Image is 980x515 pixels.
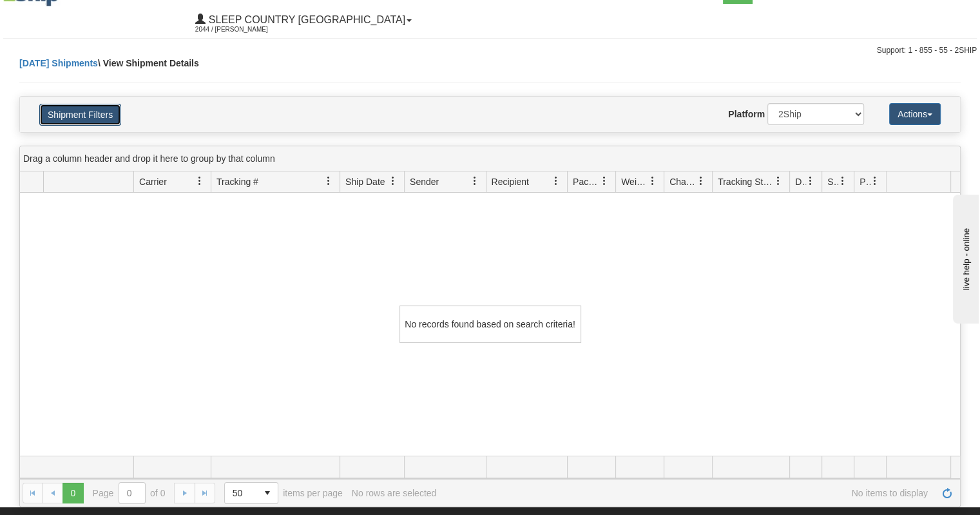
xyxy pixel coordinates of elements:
span: Sender [410,175,439,188]
span: Packages [573,175,600,188]
span: Recipient [492,175,529,188]
div: live help - online [10,11,119,21]
span: 50 [233,487,249,500]
a: Weight filter column settings [642,170,664,192]
a: Tracking Status filter column settings [767,170,789,192]
iframe: chat widget [950,191,979,323]
a: Charge filter column settings [690,170,712,192]
span: Pickup Status [860,175,870,188]
div: No records found based on search criteria! [399,306,581,343]
div: grid grouping header [20,146,960,171]
a: Shipment Issues filter column settings [832,170,854,192]
a: Packages filter column settings [593,170,615,192]
span: Tracking # [216,175,258,188]
a: Sender filter column settings [464,170,486,192]
span: Carrier [139,175,167,188]
span: Page 0 [62,483,83,503]
button: Actions [889,103,941,125]
a: Ship Date filter column settings [382,170,404,192]
a: [DATE] Shipments [19,58,98,68]
span: Delivery Status [795,175,806,188]
span: items per page [224,482,343,504]
div: Support: 1 - 855 - 55 - 2SHIP [3,45,977,56]
a: Carrier filter column settings [189,170,211,192]
span: select [257,483,278,503]
span: 2044 / [PERSON_NAME] [195,23,292,36]
span: Tracking Status [718,175,774,188]
label: Platform [728,108,765,121]
span: Shipment Issues [827,175,838,188]
span: Sleep Country [GEOGRAPHIC_DATA] [206,14,405,25]
span: Ship Date [345,175,385,188]
span: Page of 0 [93,482,166,504]
a: Refresh [937,483,957,503]
a: Sleep Country [GEOGRAPHIC_DATA] 2044 / [PERSON_NAME] [186,4,421,36]
a: Recipient filter column settings [545,170,567,192]
a: Pickup Status filter column settings [864,170,886,192]
div: No rows are selected [352,488,437,498]
a: Tracking # filter column settings [318,170,340,192]
a: Delivery Status filter column settings [800,170,821,192]
span: Page sizes drop down [224,482,278,504]
span: No items to display [445,488,928,498]
button: Shipment Filters [39,104,121,126]
span: \ View Shipment Details [98,58,199,68]
span: Weight [621,175,648,188]
span: Charge [669,175,697,188]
